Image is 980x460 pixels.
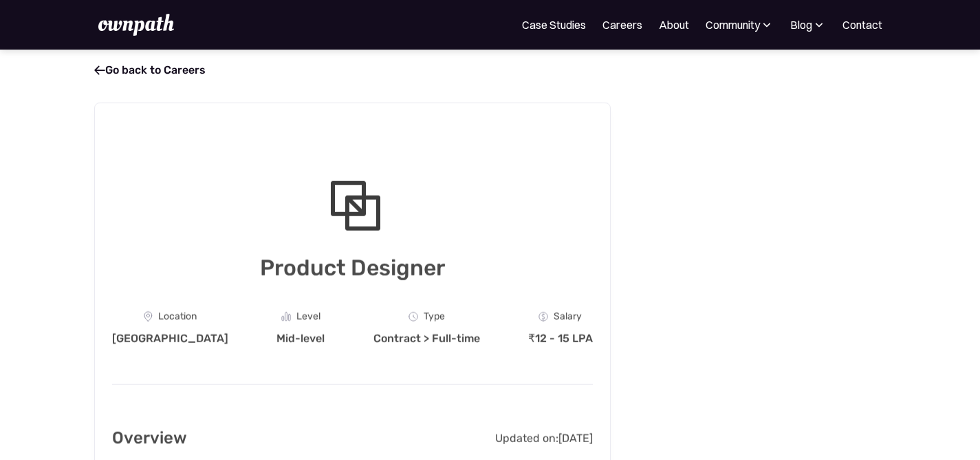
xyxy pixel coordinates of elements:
div: Blog [790,17,812,33]
img: Money Icon - Job Board X Webflow Template [538,312,548,322]
a: Go back to Careers [94,63,206,76]
img: Graph Icon - Job Board X Webflow Template [281,312,290,322]
div: [GEOGRAPHIC_DATA] [112,332,228,346]
div: Blog [790,17,826,33]
h1: Product Designer [112,252,593,284]
a: Careers [602,17,642,33]
h2: Overview [112,425,187,452]
div: Contract > Full-time [373,332,479,346]
div: Updated on: [495,431,558,445]
a: Contact [842,17,882,33]
div: Community [706,17,774,33]
div: ₹12 - 15 LPA [527,332,592,346]
span:  [94,63,105,77]
a: Case Studies [522,17,586,33]
div: Mid-level [276,332,325,346]
div: [DATE] [558,431,593,445]
img: Clock Icon - Job Board X Webflow Template [408,312,417,322]
div: Salary [554,311,582,322]
a: About [659,17,689,33]
div: Type [423,311,444,322]
div: Location [158,311,197,322]
div: Community [706,17,760,33]
div: Level [296,311,320,322]
img: Location Icon - Job Board X Webflow Template [144,311,153,322]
